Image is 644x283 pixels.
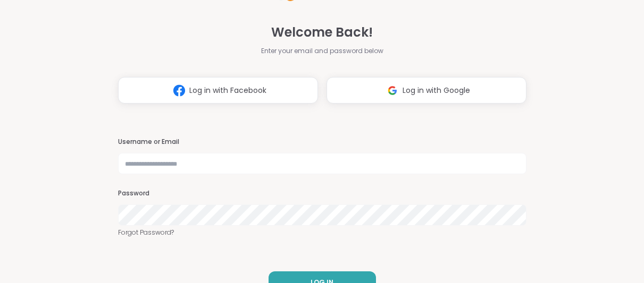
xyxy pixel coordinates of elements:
[271,23,373,42] span: Welcome Back!
[118,189,526,198] h3: Password
[189,85,266,96] span: Log in with Facebook
[261,46,383,56] span: Enter your email and password below
[403,85,470,96] span: Log in with Google
[118,228,526,237] a: Forgot Password?
[118,138,526,147] h3: Username or Email
[382,81,403,100] img: ShareWell Logomark
[118,77,318,104] button: Log in with Facebook
[327,77,526,104] button: Log in with Google
[169,81,189,100] img: ShareWell Logomark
